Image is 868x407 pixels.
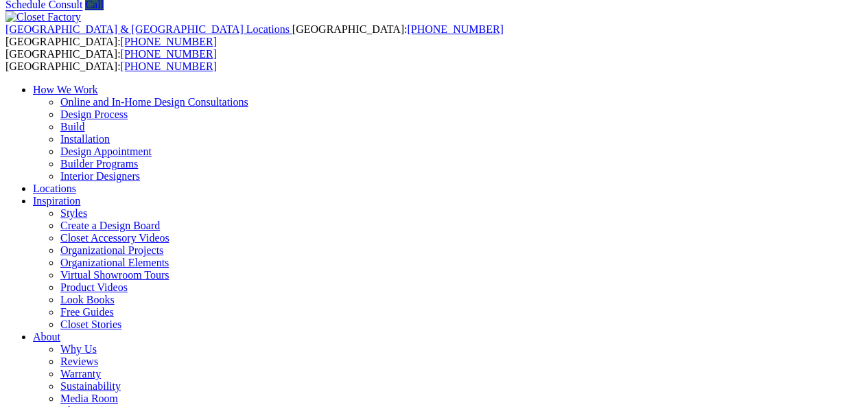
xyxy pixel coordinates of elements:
a: [PHONE_NUMBER] [121,60,217,72]
a: [GEOGRAPHIC_DATA] & [GEOGRAPHIC_DATA] Locations [5,23,292,35]
a: How We Work [33,84,98,95]
a: Installation [60,133,110,145]
a: [PHONE_NUMBER] [121,36,217,47]
a: Virtual Showroom Tours [60,269,169,281]
img: Closet Factory [5,11,81,23]
a: Design Appointment [60,146,152,157]
a: Product Videos [60,281,128,293]
a: Organizational Elements [60,257,169,268]
a: Sustainability [60,380,121,392]
a: Create a Design Board [60,220,160,231]
a: Inspiration [33,195,80,207]
a: Styles [60,207,87,219]
a: Warranty [60,368,101,380]
a: Design Process [60,108,128,120]
a: Why Us [60,343,97,355]
a: Closet Stories [60,318,121,330]
a: Online and In-Home Design Consultations [60,96,248,108]
a: [PHONE_NUMBER] [407,23,503,35]
span: [GEOGRAPHIC_DATA]: [GEOGRAPHIC_DATA]: [5,48,217,72]
a: Builder Programs [60,158,138,170]
span: [GEOGRAPHIC_DATA] & [GEOGRAPHIC_DATA] Locations [5,23,290,35]
a: [PHONE_NUMBER] [121,48,217,60]
a: Free Guides [60,306,114,318]
a: Organizational Projects [60,244,163,256]
a: Interior Designers [60,170,140,182]
a: About [33,331,60,342]
span: [GEOGRAPHIC_DATA]: [GEOGRAPHIC_DATA]: [5,23,504,47]
a: Look Books [60,294,115,305]
a: Media Room [60,393,118,404]
a: Reviews [60,356,98,367]
a: Build [60,121,85,132]
a: Locations [33,183,76,194]
a: Closet Accessory Videos [60,232,169,244]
